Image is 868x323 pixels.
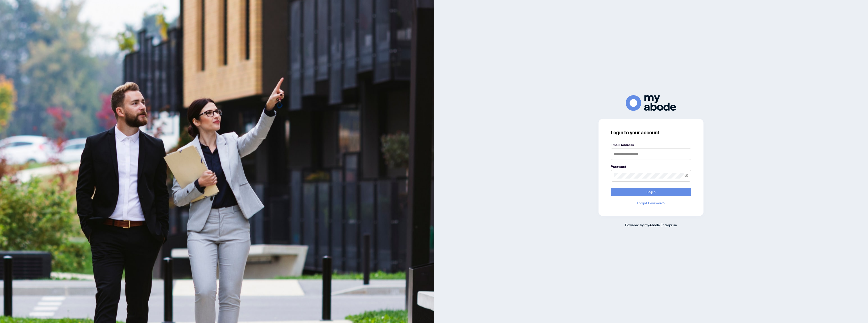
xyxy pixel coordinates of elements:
span: Powered by [625,222,644,227]
span: Enterprise [661,222,677,227]
span: Login [646,188,656,196]
label: Password [611,164,691,169]
a: myAbode [644,222,660,228]
img: ma-logo [626,95,676,111]
button: Login [611,188,691,196]
span: eye-invisible [685,174,688,178]
h3: Login to your account [611,129,691,136]
label: Email Address [611,142,691,148]
a: Forgot Password? [611,200,691,206]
